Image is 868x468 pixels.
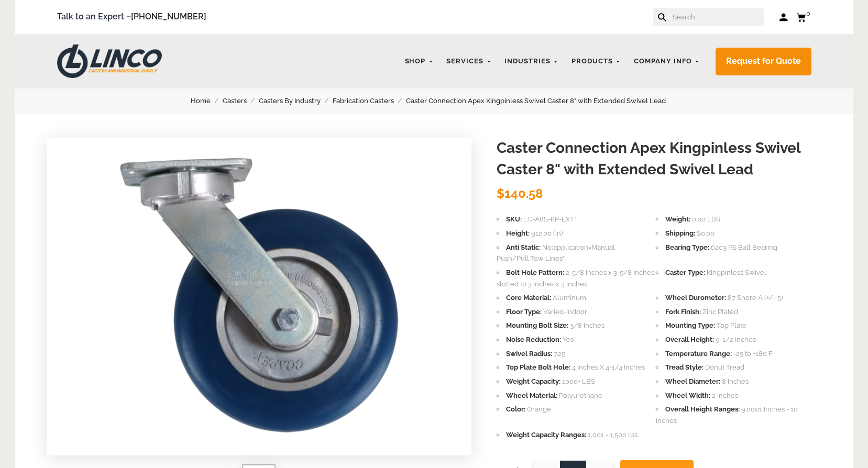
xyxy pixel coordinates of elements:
span: Weight Capacity Ranges [506,431,586,439]
span: 0 [806,9,810,17]
span: Wheel Durometer [665,294,726,302]
span: Bearing Type [665,243,709,251]
span: 4 Inches X 4-1/4 Inches [572,363,645,371]
span: Top Plate Bolt Hole [506,363,570,371]
span: No;application=Manual Push/Pull,Tow Lines" [497,243,615,263]
span: 87 Shore A (+/- 5) [728,294,783,302]
input: Search [672,8,764,26]
span: -25 to +180 F [733,350,773,358]
a: Request for Quote [716,48,811,75]
span: Varied-Indoor [543,308,587,316]
span: Yes [563,336,574,343]
span: Donut Tread [705,363,744,371]
span: Overall Height Ranges [665,405,740,413]
span: Swivel Radius [506,350,552,358]
a: Products [566,51,626,72]
span: Kingpinless Swivel [707,269,766,276]
span: SKU [506,215,522,223]
span: 9-1/2 Inches [716,336,756,343]
span: Aluminum [553,294,586,302]
span: Core Material [506,294,551,302]
span: Weight [665,215,690,223]
span: Overall Height [665,336,714,343]
span: 1,001 - 1,500 lbs. [588,431,639,439]
span: Talk to an Expert – [57,10,206,24]
span: $0.00 [697,229,715,237]
span: Bolt Hole Pattern [506,269,564,276]
span: Polyurethane [559,392,602,399]
span: Color [506,405,525,413]
a: Industries [499,51,564,72]
span: Caster Type [665,269,705,276]
span: Temperature Range [665,350,732,358]
a: Casters [223,95,259,107]
span: Top Plate [717,321,746,329]
a: Company Info [629,51,705,72]
span: 2 Inches [712,392,738,399]
a: Caster Connection Apex Kingpinless Swivel Caster 8" with Extended Swivel Lead [406,95,678,107]
a: 0 [796,10,811,24]
span: 8 Inches [722,377,749,385]
img: Caster Connection Apex Kingpinless Swivel Caster 8" with Extended Swivel Lead [102,138,416,452]
a: Fabrication Casters [333,95,406,107]
a: Log in [779,12,788,23]
span: Zinc Plated [702,308,738,316]
span: Shipping [665,229,695,237]
span: Height [506,229,530,237]
span: Fork Finish [665,308,701,316]
a: Casters By Industry [259,95,333,107]
span: Mounting Bolt Size [506,321,568,329]
span: Orange [527,405,551,413]
a: [PHONE_NUMBER] [131,12,206,21]
a: Home [191,95,223,107]
h1: Caster Connection Apex Kingpinless Swivel Caster 8" with Extended Swivel Lead [497,138,822,180]
a: Services [441,51,497,72]
a: Shop [400,51,439,72]
span: 0.00 LBS [692,215,720,223]
span: 2-5/8 Inches x 3-5/8 Inches slotted to 3 Inches x 3 Inches [497,269,654,288]
img: LINCO CASTERS & INDUSTRIAL SUPPLY [57,44,162,78]
span: Wheel Material [506,392,557,399]
span: Wheel Diameter [665,377,720,385]
span: 1000+ LBS [562,377,595,385]
span: $140.58 [497,186,543,201]
span: Anti Static [506,243,541,251]
span: Floor Type [506,308,542,316]
span: 912.00 (in) [531,229,563,237]
span: Weight Capacity [506,377,561,385]
span: Noise Reduction [506,336,561,343]
span: 3/8 Inches [570,321,605,329]
span: Mounting Type [665,321,715,329]
span: 6203 RS Ball Bearing [711,243,777,251]
span: Tread Style [665,363,704,371]
span: 7.25 [554,350,565,358]
span: LC-A8S-KP-EXT* [523,215,576,223]
span: Wheel Width [665,392,710,399]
